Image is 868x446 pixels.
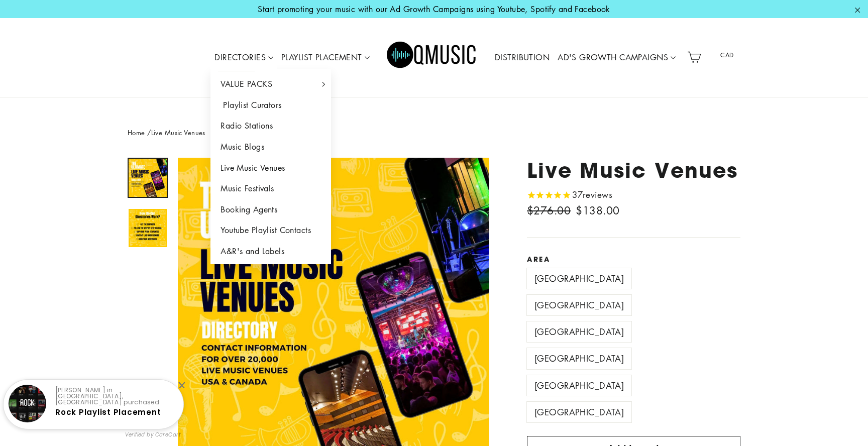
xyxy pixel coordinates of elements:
label: [GEOGRAPHIC_DATA] [527,295,631,315]
span: $276.00 [527,202,573,219]
span: / [147,128,151,137]
a: Rock Playlist Placement [55,407,161,417]
small: Verified by CareCart [125,431,181,439]
a: DISTRIBUTION [491,46,554,69]
a: Home [128,128,145,137]
div: Primary [181,28,684,87]
a: Radio Stations [210,116,331,137]
a: Music Blogs [210,137,331,158]
img: Live Music Venues [129,209,167,247]
a: DIRECTORIES [210,46,277,69]
label: [GEOGRAPHIC_DATA] [527,268,631,289]
h1: Live Music Venues [527,158,740,182]
a: PLAYLIST PLACEMENT [277,46,374,69]
a: Playlist Curators [210,95,331,116]
a: Booking Agents [210,199,331,220]
span: Rated 4.8 out of 5 stars 37 reviews [527,188,612,202]
label: Area [527,255,740,263]
label: [GEOGRAPHIC_DATA] [527,321,631,342]
a: AD'S GROWTH CAMPAIGNS [554,46,680,69]
img: Q Music Promotions [387,35,477,80]
nav: breadcrumbs [128,128,740,138]
a: Music Festivals [210,178,331,199]
span: 37 reviews [572,189,612,200]
span: reviews [583,189,612,200]
span: CAD [708,48,746,63]
label: [GEOGRAPHIC_DATA] [527,348,631,369]
a: A&R's and Labels [210,241,331,262]
a: Youtube Playlist Contacts [210,220,331,241]
label: [GEOGRAPHIC_DATA] [527,375,631,396]
p: [PERSON_NAME] in [GEOGRAPHIC_DATA], [GEOGRAPHIC_DATA] purchased [55,387,175,405]
a: VALUE PACKS [210,74,331,95]
a: Live Music Venues [210,158,331,179]
label: [GEOGRAPHIC_DATA] [527,402,631,422]
span: $138.00 [576,203,619,217]
img: Live Music Venues [129,159,167,197]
